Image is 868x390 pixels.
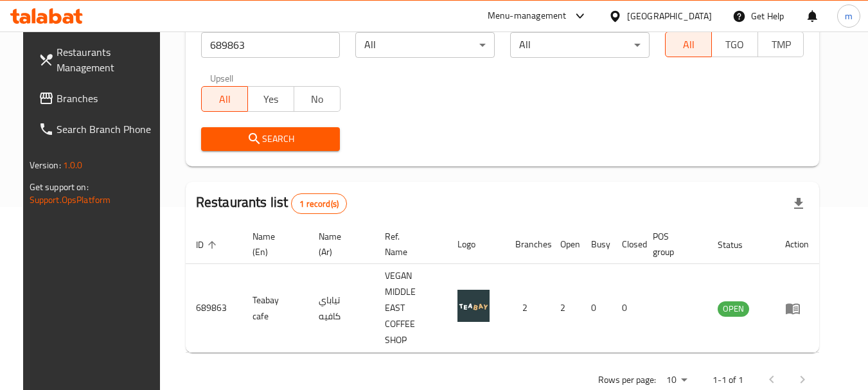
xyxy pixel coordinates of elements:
[28,114,168,145] a: Search Branch Phone
[627,9,712,23] div: [GEOGRAPHIC_DATA]
[711,31,758,57] button: TGO
[653,229,692,260] span: POS group
[210,73,234,82] label: Upsell
[294,86,341,112] button: No
[661,371,692,390] div: Rows per page:
[612,225,642,264] th: Closed
[598,372,656,388] p: Rows per page:
[63,157,83,173] span: 1.0.0
[201,32,341,58] input: Search for restaurant name or ID..
[718,237,759,253] span: Status
[505,225,550,264] th: Branches
[319,229,359,260] span: Name (Ar)
[665,31,712,57] button: All
[196,193,347,214] h2: Restaurants list
[201,127,341,151] button: Search
[57,121,158,137] span: Search Branch Phone
[550,225,581,264] th: Open
[57,44,158,75] span: Restaurants Management
[291,193,347,214] div: Total records count
[211,131,330,147] span: Search
[510,32,650,58] div: All
[207,90,243,109] span: All
[299,90,335,109] span: No
[763,35,799,54] span: TMP
[247,86,294,112] button: Yes
[845,9,853,23] span: m
[447,225,505,264] th: Logo
[355,32,495,58] div: All
[30,157,61,173] span: Version:
[718,301,749,316] span: OPEN
[713,372,743,388] p: 1-1 of 1
[30,191,111,208] a: Support.OpsPlatform
[488,8,567,24] div: Menu-management
[30,179,89,195] span: Get support on:
[292,198,346,210] span: 1 record(s)
[308,264,375,353] td: تياباي كافيه
[757,31,804,57] button: TMP
[581,225,612,264] th: Busy
[785,301,809,316] div: Menu
[783,188,814,219] div: Export file
[505,264,550,353] td: 2
[242,264,308,353] td: Teabay cafe
[385,229,432,260] span: Ref. Name
[28,37,168,83] a: Restaurants Management
[186,264,242,353] td: 689863
[612,264,642,353] td: 0
[457,290,490,322] img: Teabay cafe
[196,237,220,253] span: ID
[253,90,289,109] span: Yes
[717,35,753,54] span: TGO
[186,225,820,353] table: enhanced table
[28,83,168,114] a: Branches
[775,225,819,264] th: Action
[57,91,158,106] span: Branches
[252,229,293,260] span: Name (En)
[201,86,248,112] button: All
[550,264,581,353] td: 2
[375,264,447,353] td: VEGAN MIDDLE EAST COFFEE SHOP
[671,35,707,54] span: All
[581,264,612,353] td: 0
